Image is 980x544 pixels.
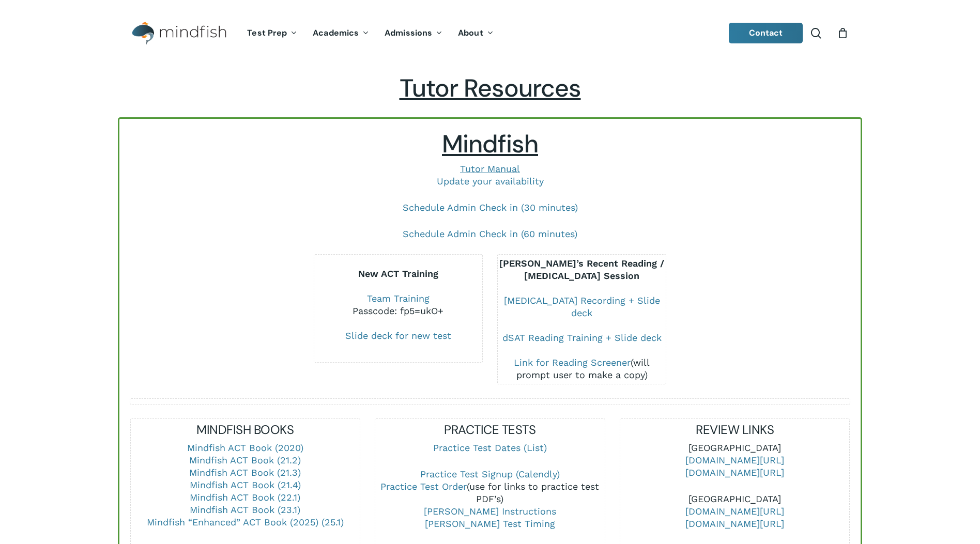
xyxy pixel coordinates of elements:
[504,295,660,318] a: [MEDICAL_DATA] Recording + Slide deck
[685,518,784,529] a: [DOMAIN_NAME][URL]
[514,357,631,368] a: Link for Reading Screener
[729,23,803,43] a: Contact
[380,481,467,492] a: Practice Test Order
[420,469,560,479] a: Practice Test Signup (Calendly)
[502,332,662,343] a: dSAT Reading Training + Slide deck
[425,518,555,529] a: [PERSON_NAME] Test Timing
[442,128,538,160] span: Mindfish
[458,27,483,38] span: About
[460,163,520,174] a: Tutor Manual
[189,467,301,478] a: Mindfish ACT Book (21.3)
[685,455,784,465] a: [DOMAIN_NAME][URL]
[247,27,287,38] span: Test Prep
[147,517,344,527] a: Mindfish “Enhanced” ACT Book (2025) (25.1)
[314,305,482,317] div: Passcode: fp5=ukO+
[499,258,664,281] b: [PERSON_NAME]’s Recent Reading / [MEDICAL_DATA] Session
[190,504,300,515] a: Mindfish ACT Book (23.1)
[620,493,849,544] p: [GEOGRAPHIC_DATA]
[239,29,305,38] a: Test Prep
[685,506,784,517] a: [DOMAIN_NAME][URL]
[400,72,581,104] span: Tutor Resources
[620,422,849,438] h5: REVIEW LINKS
[385,27,432,38] span: Admissions
[424,506,556,517] a: [PERSON_NAME] Instructions
[498,356,666,381] div: (will prompt user to make a copy)
[367,293,430,304] a: Team Training
[345,330,451,341] a: Slide deck for new test
[190,492,300,503] a: Mindfish ACT Book (22.1)
[305,29,377,38] a: Academics
[620,442,849,493] p: [GEOGRAPHIC_DATA]
[375,422,604,438] h5: PRACTICE TESTS
[313,27,359,38] span: Academics
[403,202,578,213] a: Schedule Admin Check in (30 minutes)
[358,268,438,279] b: New ACT Training
[189,455,301,465] a: Mindfish ACT Book (21.2)
[375,468,604,544] p: (use for links to practice test PDF’s)
[239,14,501,53] nav: Main Menu
[403,228,577,239] a: Schedule Admin Check in (60 minutes)
[437,176,544,186] a: Update your availability
[685,467,784,478] a: [DOMAIN_NAME][URL]
[450,29,501,38] a: About
[131,422,360,438] h5: MINDFISH BOOKS
[377,29,450,38] a: Admissions
[190,479,301,490] a: Mindfish ACT Book (21.4)
[433,442,547,453] a: Practice Test Dates (List)
[187,442,303,453] a: Mindfish ACT Book (2020)
[118,14,862,53] header: Main Menu
[749,27,783,38] span: Contact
